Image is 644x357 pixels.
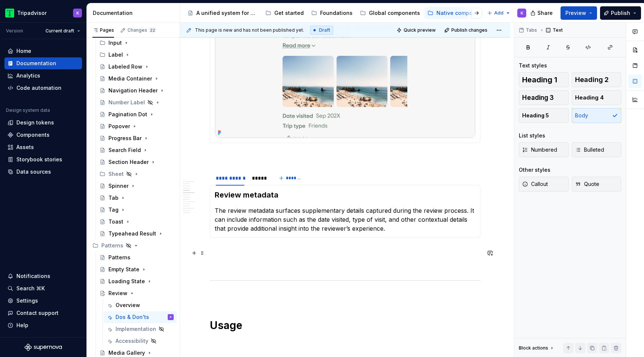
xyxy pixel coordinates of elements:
div: Toast [108,218,123,225]
span: Heading 5 [522,112,549,119]
button: Help [4,319,82,331]
div: Documentation [93,9,177,17]
div: Contact support [16,309,59,317]
span: Publish changes [451,27,487,33]
div: Number Label [108,99,145,106]
img: 0ed0e8b8-9446-497d-bad0-376821b19aa5.png [5,9,14,18]
div: A unified system for every journey. [196,9,258,17]
div: Block actions [519,345,548,351]
div: Loading State [108,278,145,285]
span: Callout [522,180,548,188]
div: Labeled Row [108,63,142,70]
h1: Usage [210,319,480,332]
span: This page is new and has not been published yet. [195,27,304,33]
a: Supernova Logo [25,344,62,351]
a: Loading State [97,275,177,287]
a: Storybook stories [4,154,82,165]
div: Section Header [108,158,149,166]
a: Pagination Dot [97,108,177,120]
div: Text styles [519,62,547,69]
span: Bulleted [575,146,604,154]
span: Add [494,10,503,16]
a: Implementation [104,323,177,335]
div: Patterns [101,242,123,249]
div: Data sources [16,168,51,176]
div: Sheet [97,168,177,180]
a: Overview [104,299,177,311]
a: Dos & Don'tsK [104,311,177,323]
span: 22 [149,27,156,33]
button: Bulleted [572,142,622,157]
div: Review [108,290,127,297]
div: Code automation [16,84,61,92]
button: Callout [519,177,569,192]
div: Search ⌘K [16,285,45,292]
a: Code automation [4,82,82,94]
div: Label [108,51,123,59]
button: Heading 4 [572,90,622,105]
button: Numbered [519,142,569,157]
button: Search ⌘K [4,282,82,294]
div: Tripadvisor [17,9,47,17]
a: Spinner [97,180,177,192]
a: Typeahead Result [97,228,177,240]
button: TripadvisorK [1,5,85,21]
a: Labeled Row [97,61,177,73]
button: Contact support [4,307,82,319]
div: Overview [116,301,140,309]
button: Publish [600,6,641,20]
div: Dos & Don'ts [116,313,149,321]
div: K [76,10,79,16]
section-item: Asset [215,24,476,138]
div: List styles [519,132,545,139]
p: The review metadata surfaces supplementary details captured during the review process. It can inc... [215,206,476,233]
span: Draft [319,27,330,33]
a: Components [4,129,82,141]
div: Components [16,131,50,139]
div: Tag [108,206,119,214]
a: Settings [4,295,82,307]
div: Pages [92,27,114,33]
button: Preview [561,6,597,20]
div: Settings [16,297,38,304]
a: Global components [357,7,423,19]
div: Changes [127,27,156,33]
span: Heading 1 [522,76,557,83]
div: Block actions [519,343,555,353]
a: Native components [424,7,490,19]
button: Heading 3 [519,90,569,105]
div: Storybook stories [16,156,62,163]
span: Publish [611,9,630,17]
div: Sheet [108,170,124,178]
button: Publish changes [442,25,491,35]
a: Empty State [97,263,177,275]
a: Data sources [4,166,82,178]
img: b7ac48d5-6c85-421d-9806-d0aa83ff82f3.png [215,24,475,138]
div: Home [16,47,31,55]
button: Notifications [4,270,82,282]
div: Implementation [116,325,156,333]
div: Pagination Dot [108,111,147,118]
div: Assets [16,143,34,151]
div: Tab [108,194,119,202]
a: Toast [97,216,177,228]
a: Search Field [97,144,177,156]
span: Quote [575,180,599,188]
a: Analytics [4,70,82,82]
a: Tag [97,204,177,216]
div: Label [97,49,177,61]
a: Tab [97,192,177,204]
div: Patterns [108,254,130,261]
div: Design tokens [16,119,54,126]
div: Analytics [16,72,40,79]
button: Heading 5 [519,108,569,123]
a: Section Header [97,156,177,168]
a: Accessibility [104,335,177,347]
div: Patterns [89,240,177,252]
a: Patterns [97,252,177,263]
span: Quick preview [404,27,436,33]
button: Tabs [517,25,540,35]
div: Page tree [184,6,483,20]
div: Popover [108,123,130,130]
span: Heading 2 [575,76,609,83]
